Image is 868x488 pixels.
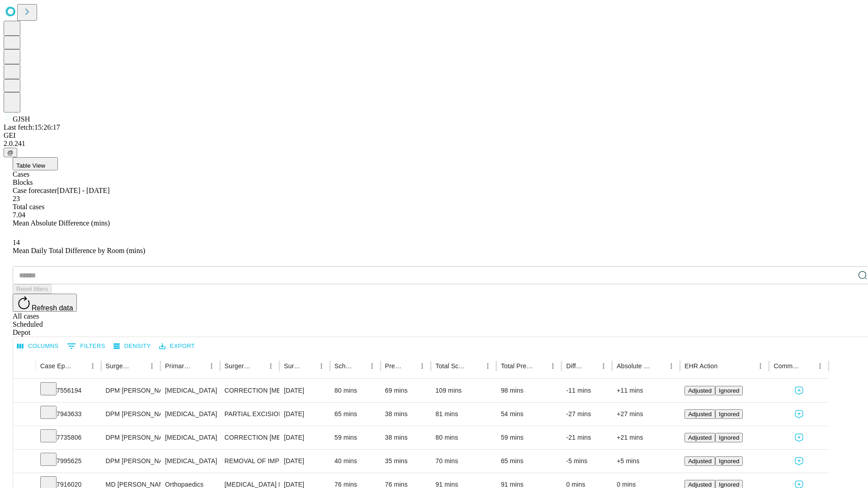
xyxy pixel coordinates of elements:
span: Adjusted [688,481,712,488]
button: Select columns [15,339,61,353]
div: -5 mins [566,450,608,473]
div: -21 mins [566,426,608,449]
div: 81 mins [435,403,492,426]
span: Table View [16,162,45,169]
button: Adjusted [684,386,715,395]
button: Sort [718,360,731,372]
span: 7.04 [13,211,25,219]
button: Sort [252,360,264,372]
div: [MEDICAL_DATA] [165,379,215,402]
button: Menu [205,360,218,372]
button: Reset filters [13,284,52,294]
div: 69 mins [385,379,427,402]
button: Menu [814,360,826,372]
span: [DATE] - [DATE] [57,187,109,194]
button: Export [157,339,197,353]
span: @ [7,149,14,156]
div: 7556194 [40,379,97,402]
button: Adjusted [684,433,715,442]
div: Difference [566,362,584,370]
div: Surgery Name [225,362,251,370]
div: 35 mins [385,450,427,473]
div: -27 mins [566,403,608,426]
button: Sort [74,360,86,372]
div: 109 mins [435,379,492,402]
button: Menu [264,360,277,372]
div: +27 mins [617,403,675,426]
span: Mean Absolute Difference (mins) [13,219,110,227]
button: Sort [534,360,547,372]
div: GEI [4,131,864,140]
button: Expand [18,383,31,399]
button: Adjusted [684,409,715,419]
div: Case Epic Id [40,362,73,370]
span: Ignored [719,458,739,465]
button: Ignored [715,433,743,442]
div: REMOVAL OF IMPLANT DEEP [225,450,275,473]
button: Adjusted [684,456,715,466]
div: +11 mins [617,379,675,402]
button: Sort [353,360,366,372]
span: Reset filters [16,286,48,292]
div: 7735806 [40,426,97,449]
div: 38 mins [385,403,427,426]
div: Total Predicted Duration [501,362,533,370]
div: 80 mins [335,379,376,402]
div: [DATE] [284,403,325,426]
button: Ignored [715,456,743,466]
button: @ [4,148,17,157]
button: Sort [585,360,597,372]
div: 98 mins [501,379,557,402]
button: Sort [193,360,205,372]
div: CORRECTION [MEDICAL_DATA] [225,426,275,449]
div: 40 mins [335,450,376,473]
span: Adjusted [688,387,712,394]
div: Predicted In Room Duration [385,362,403,370]
div: [MEDICAL_DATA] [165,426,215,449]
span: Ignored [719,387,739,394]
button: Menu [754,360,767,372]
div: 59 mins [501,426,557,449]
button: Menu [665,360,678,372]
div: CORRECTION [MEDICAL_DATA], DOUBLE [MEDICAL_DATA] [225,379,275,402]
div: [MEDICAL_DATA] [165,450,215,473]
div: 7995625 [40,450,97,473]
button: Sort [801,360,814,372]
div: Surgery Date [284,362,302,370]
button: Menu [416,360,429,372]
div: +21 mins [617,426,675,449]
div: [MEDICAL_DATA] [165,403,215,426]
div: Scheduled In Room Duration [335,362,352,370]
div: 59 mins [335,426,376,449]
button: Ignored [715,409,743,419]
button: Sort [302,360,315,372]
button: Menu [481,360,494,372]
button: Menu [547,360,559,372]
span: Ignored [719,481,739,488]
button: Show filters [65,339,108,353]
div: [DATE] [284,450,325,473]
span: Ignored [719,434,739,441]
div: Comments [774,362,800,370]
div: +5 mins [617,450,675,473]
span: Ignored [719,411,739,418]
div: Absolute Difference [617,362,651,370]
div: [DATE] [284,426,325,449]
span: Adjusted [688,411,712,418]
div: 54 mins [501,403,557,426]
span: Adjusted [688,434,712,441]
span: Last fetch: 15:26:17 [4,123,60,131]
button: Menu [366,360,378,372]
button: Menu [315,360,328,372]
button: Menu [86,360,99,372]
span: Total cases [13,203,44,211]
div: [DATE] [284,379,325,402]
button: Sort [133,360,146,372]
span: Mean Daily Total Difference by Room (mins) [13,247,145,254]
button: Table View [13,157,58,170]
button: Density [111,339,153,353]
div: 38 mins [385,426,427,449]
div: PARTIAL EXCISION PHALANX OF TOE [225,403,275,426]
div: 7943633 [40,403,97,426]
button: Menu [146,360,158,372]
